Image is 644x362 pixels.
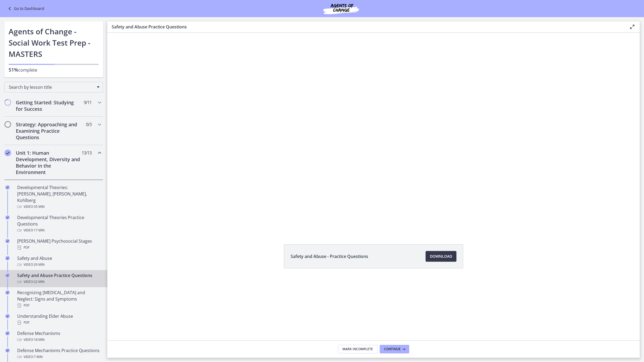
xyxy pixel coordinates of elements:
span: Safety and Abuse - Practice Questions [291,253,368,260]
div: PDF [17,302,101,309]
span: 0 / 3 [86,121,92,128]
div: Video [17,354,101,360]
i: Completed [5,348,10,353]
span: · 17 min [33,227,45,234]
span: Search by lesson title [9,84,94,90]
span: · 7 min [33,354,43,360]
div: Developmental Theories Practice Questions [17,214,101,234]
i: Completed [5,185,10,190]
span: · 22 min [33,279,45,285]
div: Video [17,227,101,234]
i: Completed [5,150,11,156]
span: Mark Incomplete [342,347,373,351]
span: 9 / 11 [84,99,92,106]
h2: Strategy: Approaching and Examining Practice Questions [16,121,81,141]
i: Completed [5,331,10,335]
div: Recognizing [MEDICAL_DATA] and Neglect: Signs and Symptoms [17,289,101,309]
div: Video [17,279,101,285]
button: Mark Incomplete [338,345,378,353]
div: Video [17,337,101,343]
span: Continue [384,347,401,351]
i: Completed [5,273,10,278]
i: Completed [5,290,10,295]
h1: Agents of Change - Social Work Test Prep - MASTERS [9,26,99,60]
div: Understanding Elder Abuse [17,313,101,326]
a: Go to Dashboard [6,5,44,12]
p: complete [9,67,99,73]
div: Safety and Abuse [17,255,101,268]
div: PDF [17,244,101,251]
i: Completed [5,256,10,260]
span: 51% [9,67,18,73]
a: Download [426,251,456,262]
h2: Getting Started: Studying for Success [16,99,81,112]
h2: Unit 1: Human Development, Diversity and Behavior in the Environment [16,150,81,175]
span: 13 / 13 [82,150,92,156]
span: Download [430,253,452,260]
button: Continue [380,345,409,353]
i: Completed [5,215,10,220]
div: Defense Mechanisms [17,330,101,343]
div: Safety and Abuse Practice Questions [17,272,101,285]
div: [PERSON_NAME] Psychosocial Stages [17,238,101,251]
span: · 35 min [33,204,45,210]
i: Completed [5,239,10,243]
iframe: Video Lesson [107,33,640,232]
h3: Safety and Abuse Practice Questions [112,24,620,30]
div: PDF [17,319,101,326]
div: Video [17,204,101,210]
span: · 29 min [33,261,45,268]
div: Search by lesson title [4,82,103,93]
img: Agents of Change [309,2,373,15]
div: Developmental Theories: [PERSON_NAME], [PERSON_NAME], Kohlberg [17,184,101,210]
i: Completed [5,314,10,318]
div: Video [17,261,101,268]
span: · 18 min [33,337,45,343]
div: Defense Mechanisms Practice Questions [17,347,101,360]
